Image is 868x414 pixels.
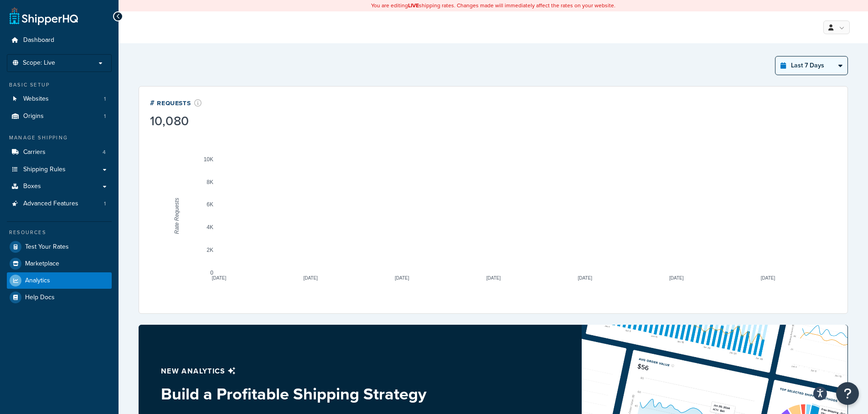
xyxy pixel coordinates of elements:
a: Analytics [7,272,112,289]
li: Origins [7,108,112,125]
text: [DATE] [578,276,592,281]
h3: Build a Profitable Shipping Strategy [161,385,471,403]
text: [DATE] [303,276,318,281]
text: 2K [207,247,213,253]
a: Test Your Rates [7,239,112,255]
text: [DATE] [395,276,409,281]
span: Advanced Features [23,200,78,208]
div: Basic Setup [7,81,112,89]
span: Shipping Rules [23,166,66,174]
div: # Requests [150,97,202,108]
b: LIVE [408,1,419,10]
a: Carriers4 [7,144,112,161]
span: Boxes [23,183,41,190]
text: 0 [210,270,213,276]
text: [DATE] [486,276,501,281]
text: [DATE] [761,276,775,281]
li: Carriers [7,144,112,161]
text: Rate Requests [174,198,180,234]
text: [DATE] [669,276,684,281]
span: 1 [104,112,106,120]
a: Shipping Rules [7,161,112,178]
svg: A chart. [150,129,837,302]
a: Marketplace [7,256,112,272]
span: Scope: Live [23,59,55,67]
span: 4 [103,148,106,156]
span: Dashboard [23,36,54,44]
span: Marketplace [25,260,59,268]
a: Advanced Features1 [7,195,112,212]
span: Carriers [23,148,46,156]
div: 10,080 [150,115,202,128]
text: 6K [207,201,213,208]
div: Manage Shipping [7,134,112,142]
a: Dashboard [7,32,112,49]
a: Websites1 [7,91,112,107]
div: Resources [7,229,112,236]
text: 8K [207,179,213,185]
text: 4K [207,224,213,230]
span: Test Your Rates [25,243,69,251]
span: 1 [104,95,106,103]
a: Origins1 [7,108,112,125]
span: Origins [23,112,44,120]
span: Analytics [25,277,50,285]
a: Boxes [7,178,112,195]
p: New analytics [161,365,471,378]
li: Websites [7,91,112,107]
button: Open Resource Center [836,382,859,405]
span: Websites [23,95,49,103]
li: Advanced Features [7,195,112,212]
text: 10K [204,156,213,163]
span: 1 [104,200,106,208]
span: Help Docs [25,294,55,302]
a: Help Docs [7,289,112,306]
text: [DATE] [212,276,227,281]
